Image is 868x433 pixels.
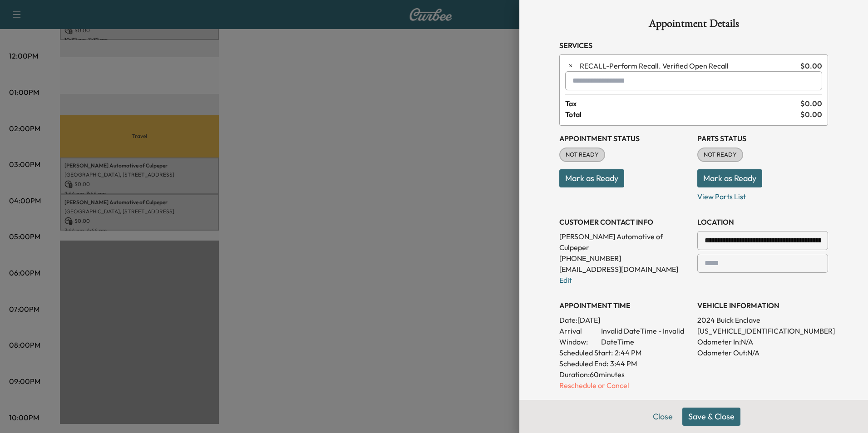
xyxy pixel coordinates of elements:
[615,347,641,358] p: 2:44 PM
[697,133,828,144] h3: Parts Status
[682,408,740,426] button: Save & Close
[697,347,828,358] p: Odometer Out: N/A
[559,300,690,311] h3: APPOINTMENT TIME
[800,98,822,109] span: $ 0.00
[697,300,828,311] h3: VEHICLE INFORMATION
[559,40,828,51] h3: Services
[559,276,572,285] a: Edit
[560,150,604,159] span: NOT READY
[698,150,742,159] span: NOT READY
[559,380,690,391] p: Reschedule or Cancel
[697,169,762,187] button: Mark as Ready
[559,169,624,187] button: Mark as Ready
[697,315,828,325] p: 2024 Buick Enclave
[559,325,690,347] p: Arrival Window:
[559,264,690,275] p: [EMAIL_ADDRESS][DOMAIN_NAME]
[559,216,690,227] h3: CUSTOMER CONTACT INFO
[580,60,797,71] span: Perform Recall. Verified Open Recall
[697,325,828,336] p: [US_VEHICLE_IDENTIFICATION_NUMBER]
[559,18,828,33] h1: Appointment Details
[697,336,828,347] p: Odometer In: N/A
[601,325,690,347] span: Invalid DateTime - Invalid DateTime
[697,187,828,202] p: View Parts List
[559,315,690,325] p: Date: [DATE]
[559,231,690,253] p: [PERSON_NAME] Automotive of Culpeper
[559,358,608,369] p: Scheduled End:
[559,369,690,380] p: Duration: 60 minutes
[565,98,800,109] span: Tax
[610,358,637,369] p: 3:44 PM
[800,109,822,120] span: $ 0.00
[565,109,800,120] span: Total
[559,133,690,144] h3: Appointment Status
[697,216,828,227] h3: LOCATION
[559,347,613,358] p: Scheduled Start:
[559,253,690,264] p: [PHONE_NUMBER]
[800,60,822,71] span: $ 0.00
[647,408,679,426] button: Close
